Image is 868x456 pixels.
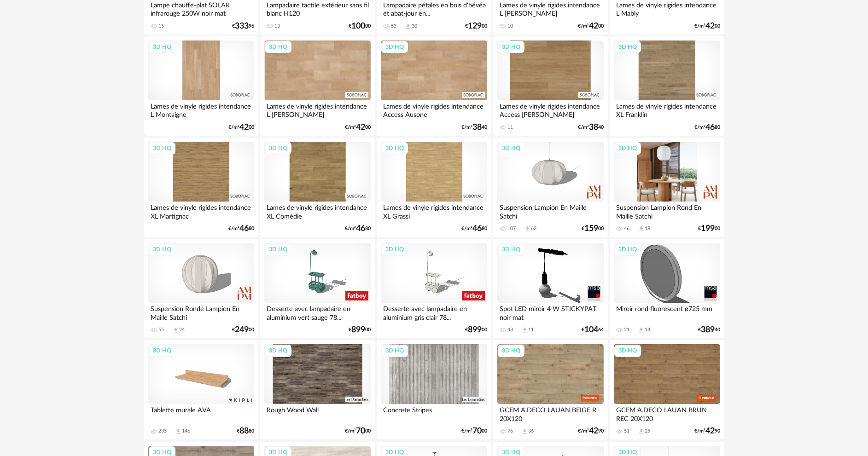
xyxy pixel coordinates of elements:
div: 3D HQ [614,41,641,53]
div: Tablette murale AVA [148,404,254,422]
div: €/m² 40 [461,124,487,131]
div: 62 [531,225,536,232]
span: Download icon [405,23,412,30]
div: 3D HQ [498,41,524,53]
a: 3D HQ Tablette murale AVA 235 Download icon 146 €8880 [144,340,258,439]
a: 3D HQ Spot LED miroir 4 W STICKYPAT noir mat 43 Download icon 11 €10464 [493,239,607,338]
span: 100 [351,23,365,29]
a: 3D HQ Miroir rond fluorescent ø725 mm 21 Download icon 14 €38940 [610,239,724,338]
div: 3D HQ [149,142,175,154]
div: €/m² 00 [228,124,254,131]
div: GCEM A.DECO LAUAN BRUN REC 20X120 [614,404,720,422]
div: 3D HQ [381,243,408,255]
div: 3D HQ [149,243,175,255]
a: 3D HQ Lames de vinyle rigides intendance XL Franklin €/m²4680 [610,36,724,136]
div: Lames de vinyle rigides intendance L Montaigne [148,100,254,119]
div: €/m² 00 [345,428,371,434]
span: 38 [472,124,482,131]
div: € 80 [237,428,254,434]
div: €/m² 80 [694,124,720,131]
span: 42 [589,428,598,434]
div: € 64 [582,327,604,333]
div: Concrete Stripes [381,404,487,422]
div: € 96 [232,23,254,29]
span: Download icon [521,327,528,334]
div: Lames de vinyle rigides intendance Access Ausone [381,100,487,119]
span: 42 [705,23,715,29]
a: 3D HQ Desserte avec lampadaire en aluminium gris clair 78... €89900 [377,239,491,338]
div: GCEM A.DECO LAUAN BEIGE R 20X120 [497,404,603,422]
div: 3D HQ [149,41,175,53]
div: 3D HQ [614,243,641,255]
span: 389 [701,327,715,333]
div: Rough Wood Wall [264,404,370,422]
div: Lames de vinyle rigides intendance L [PERSON_NAME] [264,100,370,119]
span: 333 [235,23,249,29]
div: Desserte avec lampadaire en aluminium vert sauge 78... [264,303,370,321]
div: €/m² 80 [228,225,254,232]
span: Download icon [524,225,531,232]
div: 18 [645,225,650,232]
div: €/m² 80 [461,225,487,232]
div: Lames de vinyle rigides intendance XL Franklin [614,100,720,119]
div: € 00 [465,23,487,29]
div: 3D HQ [381,345,408,357]
div: 3D HQ [265,41,291,53]
span: 46 [705,124,715,131]
div: €/m² 00 [345,124,371,131]
div: 24 [179,327,185,333]
a: 3D HQ Lames de vinyle rigides intendance Access [PERSON_NAME] 11 €/m²3840 [493,36,607,136]
div: €/m² 80 [345,225,371,232]
span: 38 [589,124,598,131]
div: 46 [624,225,629,232]
div: Miroir rond fluorescent ø725 mm [614,303,720,321]
span: 104 [584,327,598,333]
span: 46 [356,225,365,232]
div: 3D HQ [498,243,524,255]
div: € 00 [465,327,487,333]
a: 3D HQ Suspension Lampion En Maille Satchi 107 Download icon 62 €15900 [493,138,607,237]
span: 129 [468,23,482,29]
a: 3D HQ Suspension Lampion Rond En Maille Satchi 46 Download icon 18 €19900 [610,138,724,237]
div: 21 [624,327,629,333]
span: 42 [705,428,715,434]
span: Download icon [638,225,645,232]
a: 3D HQ Desserte avec lampadaire en aluminium vert sauge 78... €89900 [260,239,374,338]
a: 3D HQ Lames de vinyle rigides intendance L [PERSON_NAME] €/m²4200 [260,36,374,136]
span: 42 [589,23,598,29]
div: Suspension Lampion En Maille Satchi [497,202,603,220]
div: Desserte avec lampadaire en aluminium gris clair 78... [381,303,487,321]
div: 3D HQ [149,345,175,357]
div: 15 [158,23,164,29]
span: Download icon [638,327,645,334]
div: Lames de vinyle rigides intendance Access [PERSON_NAME] [497,100,603,119]
div: 3D HQ [381,142,408,154]
div: 25 [645,428,650,434]
span: 46 [472,225,482,232]
div: 36 [528,428,534,434]
div: € 00 [349,327,371,333]
div: 53 [391,23,396,29]
div: € 00 [582,225,604,232]
div: € 00 [349,23,371,29]
span: 70 [356,428,365,434]
div: € 00 [232,327,254,333]
div: 11 [507,124,513,131]
div: Suspension Ronde Lampion En Maille Satchi [148,303,254,321]
div: Spot LED miroir 4 W STICKYPAT noir mat [497,303,603,321]
div: €/m² 00 [461,428,487,434]
span: Download icon [172,327,179,334]
span: 42 [356,124,365,131]
div: Lames de vinyle rigides intendance XL Martignac [148,202,254,220]
span: Download icon [175,428,182,435]
div: 43 [507,327,513,333]
span: 46 [239,225,249,232]
div: 11 [528,327,534,333]
a: 3D HQ Concrete Stripes €/m²7000 [377,340,491,439]
div: 107 [507,225,516,232]
a: 3D HQ GCEM A.DECO LAUAN BRUN REC 20X120 51 Download icon 25 €/m²4290 [610,340,724,439]
span: Download icon [521,428,528,435]
div: €/m² 00 [578,23,604,29]
div: 3D HQ [498,345,524,357]
a: 3D HQ Lames de vinyle rigides intendance L Montaigne €/m²4200 [144,36,258,136]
